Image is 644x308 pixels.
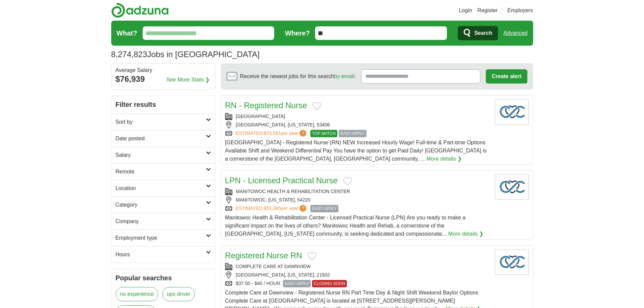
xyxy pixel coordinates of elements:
a: ESTIMATED:$74,561per year? [236,130,308,137]
button: Add to favorite jobs [343,177,352,185]
a: Company [112,213,215,230]
h2: Popular searches [116,273,211,283]
span: Receive the newest jobs for this search : [240,72,356,80]
div: $37.50 - $40 / HOUR [225,280,490,287]
a: More details ❯ [448,230,484,238]
span: EASY APPLY [283,280,311,287]
h1: Jobs in [GEOGRAPHIC_DATA] [111,50,260,59]
span: EASY APPLY [310,205,338,212]
h2: Employment type [116,234,206,242]
h2: Company [116,217,206,226]
a: by email [334,73,354,79]
a: LPN - Licensed Practical Nurse [225,176,338,185]
h2: Date posted [116,135,206,143]
label: Where? [285,28,310,38]
a: Salary [112,147,215,163]
h2: Remote [116,168,206,176]
span: EASY APPLY [339,130,366,137]
a: See More Stats ❯ [166,76,210,84]
h2: Location [116,184,206,192]
h2: Sort by [116,118,206,126]
img: Adzuna logo [111,3,169,18]
h2: Salary [116,151,206,159]
span: $51,365 [264,206,281,211]
span: CLOSING SOON [312,280,347,287]
span: 8,274,823 [111,48,147,61]
div: [GEOGRAPHIC_DATA], [US_STATE], 53406 [225,121,490,128]
a: Date posted [112,130,215,147]
span: ? [300,205,306,212]
a: Remote [112,163,215,180]
a: no experience [116,287,159,301]
a: Advanced [503,26,527,40]
button: Add to favorite jobs [312,102,321,110]
a: Login [459,6,472,15]
div: MANITOWOC, [US_STATE], 54220 [225,196,490,204]
a: RN - Registered Nurse [225,101,307,110]
div: $76,939 [116,73,211,85]
button: Add to favorite jobs [308,252,316,260]
a: Hours [112,246,215,263]
a: Employers [507,6,533,15]
span: [GEOGRAPHIC_DATA] - Registered Nurse (RN) NEW Increased Hourly Wage! Full-time & Part-time Option... [225,140,487,162]
span: $74,561 [264,131,281,136]
a: Employment type [112,230,215,246]
img: Company logo [495,174,529,200]
span: Search [474,26,492,40]
a: Category [112,196,215,213]
div: [GEOGRAPHIC_DATA], [US_STATE], 21502 [225,271,490,279]
h2: Filter results [112,95,215,114]
button: Search [458,26,498,40]
a: Registered Nurse RN [225,251,302,260]
a: Register [477,6,498,15]
span: ? [300,130,306,137]
span: TOP MATCH [310,130,337,137]
a: Location [112,180,215,196]
div: MANITOWOC HEALTH & REHABILITATION CENTER [225,188,490,195]
div: Average Salary [116,68,211,73]
span: Manitowoc Health & Rehabilitation Center - Licensed Practical Nurse (LPN) Are you ready to make a... [225,215,466,237]
h2: Category [116,201,206,209]
a: More details ❯ [427,155,462,163]
div: [GEOGRAPHIC_DATA] [225,113,490,120]
h2: Hours [116,251,206,259]
a: ESTIMATED:$51,365per year? [236,205,308,212]
button: Create alert [486,69,527,84]
a: Sort by [112,114,215,130]
img: Company logo [495,99,529,125]
div: COMPLETE CARE AT DAWNVIEW [225,263,490,270]
img: Company logo [495,250,529,275]
label: What? [117,28,137,38]
a: ups driver [162,287,195,301]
